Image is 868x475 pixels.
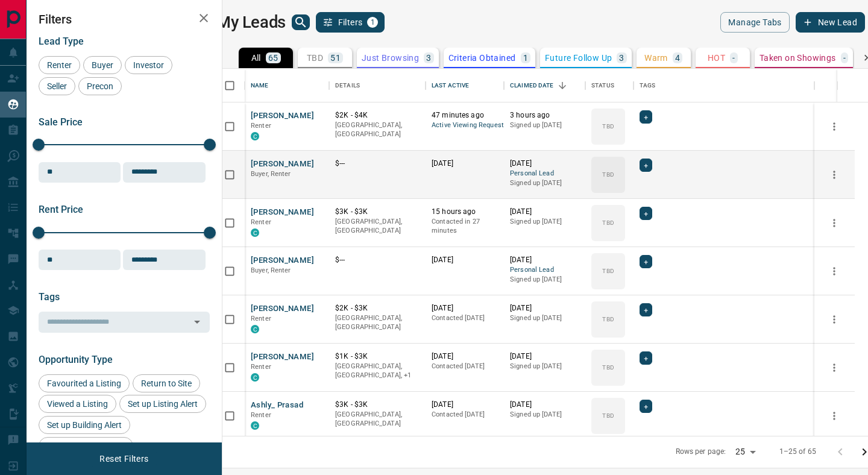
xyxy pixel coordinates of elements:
[78,77,122,95] div: Precon
[39,374,130,392] div: Favourited a Listing
[510,217,579,227] p: Signed up [DATE]
[644,159,648,171] span: +
[189,313,206,330] button: Open
[432,207,498,217] p: 15 hours ago
[335,400,420,410] p: $3K - $3K
[137,379,196,388] span: Return to Site
[825,118,843,136] button: more
[335,121,420,139] p: [GEOGRAPHIC_DATA], [GEOGRAPHIC_DATA]
[825,407,843,425] button: more
[644,111,648,123] span: +
[510,410,579,420] p: Signed up [DATE]
[335,313,420,332] p: [GEOGRAPHIC_DATA], [GEOGRAPHIC_DATA]
[39,437,133,455] div: Reactivated Account
[510,110,579,121] p: 3 hours ago
[251,303,314,315] button: [PERSON_NAME]
[251,69,269,102] div: Name
[510,400,579,410] p: [DATE]
[510,255,579,265] p: [DATE]
[83,81,118,91] span: Precon
[251,159,314,170] button: [PERSON_NAME]
[640,110,652,124] div: +
[251,132,259,140] div: condos.ca
[39,77,75,95] div: Seller
[251,363,271,371] span: Renter
[640,69,656,102] div: Tags
[825,262,843,280] button: more
[432,313,498,323] p: Contacted [DATE]
[368,18,377,27] span: 1
[335,362,420,380] p: Cambridge
[619,54,624,62] p: 3
[510,303,579,313] p: [DATE]
[39,56,80,74] div: Renter
[602,170,614,179] p: TBD
[39,416,130,434] div: Set up Building Alert
[779,447,816,457] p: 1–25 of 65
[39,12,210,27] h2: Filters
[39,116,83,128] span: Sale Price
[602,363,614,372] p: TBD
[432,351,498,362] p: [DATE]
[87,60,118,70] span: Buyer
[796,12,865,33] button: New Lead
[432,303,498,313] p: [DATE]
[335,410,420,429] p: [GEOGRAPHIC_DATA], [GEOGRAPHIC_DATA]
[432,159,498,169] p: [DATE]
[644,256,648,268] span: +
[602,266,614,275] p: TBD
[43,399,112,409] span: Viewed a Listing
[330,54,341,62] p: 51
[251,110,314,122] button: [PERSON_NAME]
[432,255,498,265] p: [DATE]
[251,122,271,130] span: Renter
[125,56,172,74] div: Investor
[510,207,579,217] p: [DATE]
[251,411,271,419] span: Renter
[510,169,579,179] span: Personal Lead
[129,60,168,70] span: Investor
[43,379,125,388] span: Favourited a Listing
[644,304,648,316] span: +
[510,69,554,102] div: Claimed Date
[448,54,516,62] p: Criteria Obtained
[825,214,843,232] button: more
[251,54,261,62] p: All
[602,411,614,420] p: TBD
[432,110,498,121] p: 47 minutes ago
[43,441,129,451] span: Reactivated Account
[335,110,420,121] p: $2K - $4K
[825,359,843,377] button: more
[825,166,843,184] button: more
[644,400,648,412] span: +
[644,352,648,364] span: +
[640,400,652,413] div: +
[39,291,60,303] span: Tags
[251,400,303,411] button: Ashly_ Prasad
[591,69,614,102] div: Status
[432,410,498,420] p: Contacted [DATE]
[432,362,498,371] p: Contacted [DATE]
[426,54,431,62] p: 3
[245,69,329,102] div: Name
[43,81,71,91] span: Seller
[731,443,759,461] div: 25
[251,315,271,322] span: Renter
[504,69,585,102] div: Claimed Date
[268,54,278,62] p: 65
[83,56,122,74] div: Buyer
[39,354,113,365] span: Opportunity Type
[843,54,846,62] p: -
[640,159,652,172] div: +
[216,13,286,32] h1: My Leads
[510,159,579,169] p: [DATE]
[510,121,579,130] p: Signed up [DATE]
[510,275,579,285] p: Signed up [DATE]
[602,315,614,324] p: TBD
[759,54,836,62] p: Taken on Showings
[732,54,735,62] p: -
[585,69,634,102] div: Status
[640,207,652,220] div: +
[251,255,314,266] button: [PERSON_NAME]
[335,255,420,265] p: $---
